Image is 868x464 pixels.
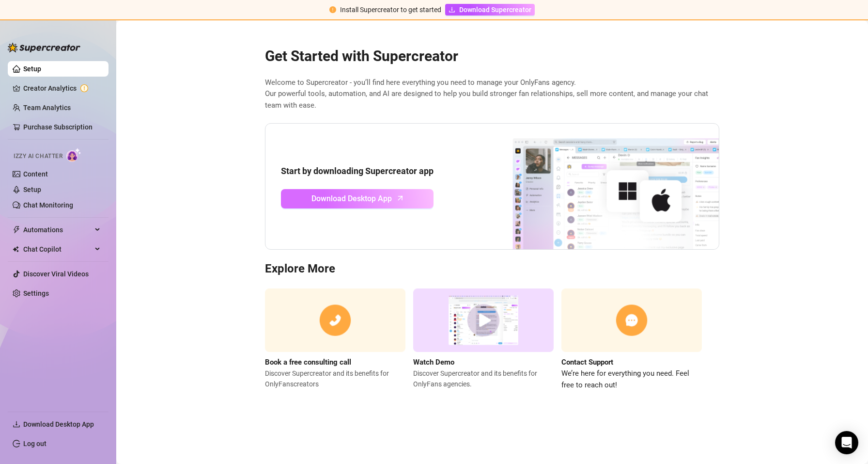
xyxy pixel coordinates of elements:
[413,288,554,352] img: supercreator demo
[265,368,405,389] span: Discover Supercreator and its benefits for OnlyFans creators
[561,358,613,367] strong: Contact Support
[23,420,94,428] span: Download Desktop App
[23,119,101,135] a: Purchase Subscription
[265,77,719,112] span: Welcome to Supercreator - you’ll find here everything you need to manage your OnlyFans agency. Ou...
[13,226,20,234] span: thunderbolt
[23,186,41,193] a: Setup
[395,192,406,204] span: arrow-up
[413,358,454,367] strong: Watch Demo
[265,358,351,367] strong: Book a free consulting call
[281,166,434,176] strong: Start by downloading Supercreator app
[23,104,71,112] a: Team Analytics
[23,222,92,238] span: Automations
[340,6,441,14] span: Install Supercreator to get started
[13,420,20,428] span: download
[477,124,719,250] img: download app
[459,4,531,15] span: Download Supercreator
[66,148,81,162] img: AI Chatter
[23,241,92,257] span: Chat Copilot
[23,289,49,297] a: Settings
[413,368,554,389] span: Discover Supercreator and its benefits for OnlyFans agencies.
[23,440,46,448] a: Log out
[23,80,101,96] a: Creator Analytics exclamation-circle
[835,431,858,454] div: Open Intercom Messenger
[265,47,719,65] h2: Get Started with Supercreator
[281,189,434,208] a: Download Desktop Apparrow-up
[8,43,80,52] img: logo-BBDzfeDw.svg
[13,246,19,253] img: Chat Copilot
[311,192,392,205] span: Download Desktop App
[413,288,554,391] a: Watch DemoDiscover Supercreator and its benefits for OnlyFans agencies.
[23,270,89,278] a: Discover Viral Videos
[265,288,405,391] a: Book a free consulting callDiscover Supercreator and its benefits for OnlyFanscreators
[14,152,62,161] span: Izzy AI Chatter
[445,4,535,16] a: Download Supercreator
[23,201,73,209] a: Chat Monitoring
[561,368,702,391] span: We’re here for everything you need. Feel free to reach out!
[561,288,702,352] img: contact support
[23,65,41,73] a: Setup
[265,261,719,277] h3: Explore More
[265,288,405,352] img: consulting call
[329,6,336,13] span: exclamation-circle
[23,170,48,178] a: Content
[449,6,455,13] span: download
